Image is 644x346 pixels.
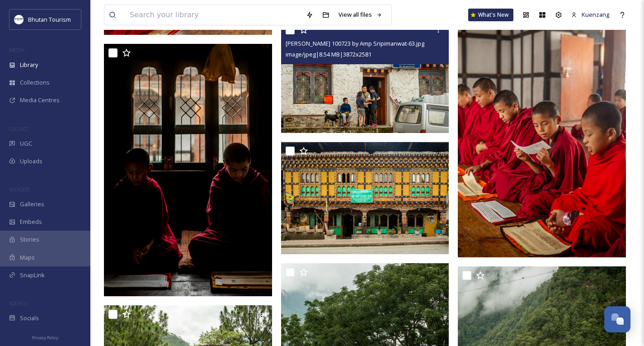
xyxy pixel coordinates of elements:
span: Media Centres [20,96,60,104]
span: Socials [20,314,39,322]
img: Mongar and Dametshi 110723 by Amp Sripimanwat-10.jpg [104,44,272,296]
img: Mongar and Dametshi 110723 by Amp Sripimanwat-9.jpg [458,5,626,257]
span: SOCIALS [9,300,27,307]
span: Bhutan Tourism [28,15,71,24]
span: Stories [20,235,39,244]
a: View all files [334,6,387,24]
span: Uploads [20,157,42,166]
span: WIDGETS [9,186,30,193]
input: Search your library [125,5,301,25]
span: Library [20,61,38,69]
img: BT_Logo_BB_Lockup_CMYK_High%2520Res.jpg [14,15,24,24]
span: COLLECT [9,125,28,132]
span: Collections [20,78,50,87]
span: Privacy Policy [32,335,58,341]
a: What's New [468,9,513,21]
span: image/jpeg | 8.54 MB | 3872 x 2581 [286,50,371,58]
a: Kuenzang [567,6,614,24]
img: Mongar 100723 by Amp Sripimanwat-28.jpg [281,142,449,254]
a: Privacy Policy [32,332,58,342]
button: Open Chat [604,306,630,332]
span: Maps [20,253,35,262]
span: SnapLink [20,271,45,280]
span: Embeds [20,218,42,226]
span: Galleries [20,200,44,209]
span: MEDIA [9,47,25,53]
span: UGC [20,139,32,148]
img: Mongar 100723 by Amp Sripimanwat-63.jpg [281,21,449,133]
span: [PERSON_NAME] 100723 by Amp Sripimanwat-63.jpg [286,39,424,47]
span: Kuenzang [582,10,610,19]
